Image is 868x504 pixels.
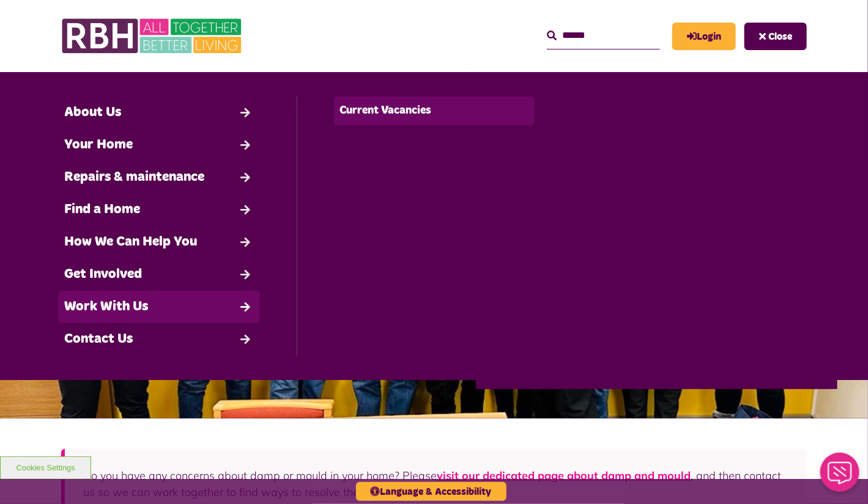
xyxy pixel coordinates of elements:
[547,23,660,49] input: Search
[437,469,691,483] a: visit our dedicated page about damp and mould
[58,226,260,258] a: How We Can Help You
[61,12,245,60] img: RBH
[768,32,792,42] span: Close
[356,482,506,501] button: Language & Accessibility
[58,194,260,226] a: Find a Home
[58,258,260,291] a: Get Involved
[813,449,868,504] iframe: Netcall Web Assistant for live chat
[58,97,260,129] a: About Us
[744,23,807,50] button: Navigation
[58,161,260,194] a: Repairs & maintenance
[58,323,260,356] a: Contact Us
[672,23,736,50] a: MyRBH
[58,129,260,161] a: Your Home
[334,97,535,125] a: Current Vacancies
[58,291,260,323] a: Work With Us
[83,467,788,500] p: Do you have any concerns about damp or mould in your home? Please , and then contact us so we can...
